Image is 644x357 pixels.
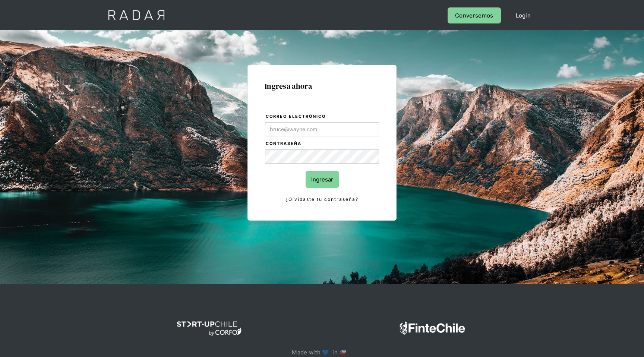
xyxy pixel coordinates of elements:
[265,195,379,203] a: ¿Olvidaste tu contraseña?
[265,113,379,203] form: Login Form
[265,122,379,136] input: bruce@wayne.com
[266,113,379,120] label: Correo electrónico
[306,171,339,188] input: Ingresar
[266,140,379,148] label: Contraseña
[508,7,539,23] a: Login
[448,7,501,23] a: Conversemos
[265,82,379,90] h1: Ingresa ahora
